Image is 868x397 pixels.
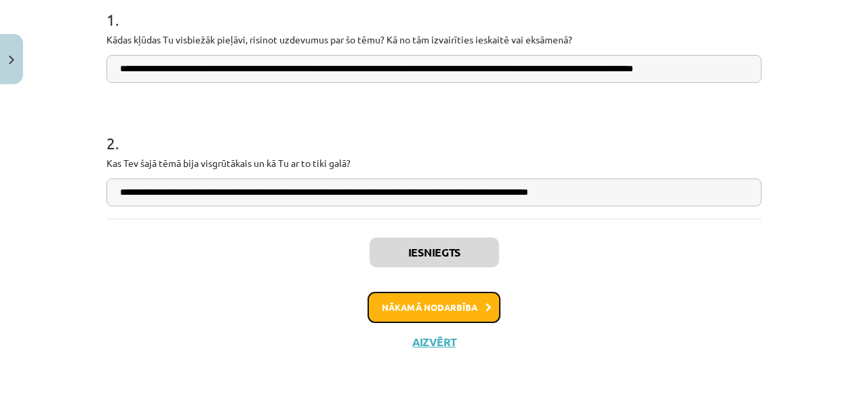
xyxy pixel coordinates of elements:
[370,238,499,267] button: Iesniegts
[368,292,500,323] button: Nākamā nodarbība
[9,56,14,64] img: icon-close-lesson-0947bae3869378f0d4975bcd49f059093ad1ed9edebbc8119c70593378902aed.svg
[106,156,762,170] p: Kas Tev šajā tēmā bija visgrūtākais un kā Tu ar to tiki galā?
[106,33,762,47] p: Kādas kļūdas Tu visbiežāk pieļāvi, risinot uzdevumus par šo tēmu? Kā no tām izvairīties ieskaitē ...
[106,110,762,152] h1: 2 .
[408,335,460,349] button: Aizvērt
